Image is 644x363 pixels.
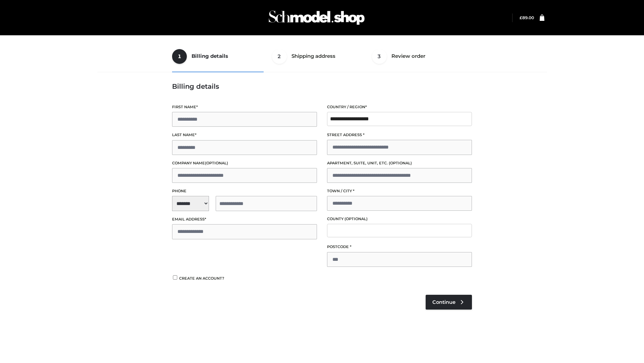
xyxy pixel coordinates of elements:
[389,161,412,165] span: (optional)
[327,216,472,222] label: County
[327,244,472,250] label: Postcode
[327,104,472,110] label: Country / Region
[172,104,317,110] label: First name
[426,295,472,310] a: Continue
[172,82,472,90] h3: Billing details
[520,15,534,20] bdi: 89.00
[327,160,472,166] label: Apartment, suite, unit, etc.
[172,216,317,223] label: Email address
[172,160,317,166] label: Company name
[327,132,472,138] label: Street address
[172,132,317,138] label: Last name
[520,15,534,20] a: £89.00
[179,276,224,281] span: Create an account?
[520,15,522,20] span: £
[172,275,178,280] input: Create an account?
[327,188,472,194] label: Town / City
[432,299,455,305] span: Continue
[266,4,367,31] img: Schmodel Admin 964
[344,216,368,221] span: (optional)
[205,161,228,165] span: (optional)
[172,188,317,194] label: Phone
